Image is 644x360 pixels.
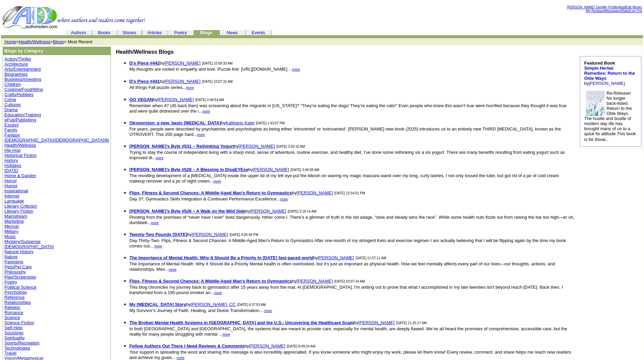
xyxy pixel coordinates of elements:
a: Romance [4,310,23,315]
a: Mainstream [4,214,27,219]
a: Parenting [4,259,23,264]
font: [DATE] 4:37:53 AM [237,303,266,307]
font: more [280,197,288,201]
a: [PERSON_NAME] [253,166,289,172]
a: Home [4,39,16,44]
font: This blog chronicles my journey back to gymnastics after 15 years away from the mat. At [DEMOGRAP... [129,285,563,295]
a: Blogs [53,39,64,44]
font: Remember when 47 (45 back then) was screaming about the migrants in [US_STATE]? “They’re eating t... [129,103,567,114]
img: header_logo2.gif [2,5,145,29]
font: [PERSON_NAME] [253,167,289,172]
a: Health/Wellness [4,143,36,148]
font: [DATE] 10:07:34 AM [334,280,365,283]
a: more [154,243,162,248]
a: Science [4,315,20,320]
font: more [222,333,230,336]
a: [PERSON_NAME] [192,231,228,237]
a: Cooking/Food/Wine [4,87,43,92]
a: Travel [4,351,17,356]
a: Inspirational [4,188,28,193]
a: more [169,266,176,272]
a: more [202,108,210,114]
a: Music [4,234,16,239]
a: Business/Investing [4,77,41,82]
font: All things Fall puzzle series... [129,85,186,90]
a: Simple Herbal Remedies: Return to the Olde Ways [584,66,635,81]
b: Blogs [200,30,212,35]
font: [PERSON_NAME] [158,97,194,102]
a: Home & Garden [4,173,36,178]
a: Education/Training [4,112,41,117]
a: [DEMOGRAPHIC_DATA]/[DEMOGRAPHIC_DATA]/Bi [4,138,109,143]
font: My thoughts are rooted in empathy and love. Puzzle link: [URL][DOMAIN_NAME] ... [129,67,292,72]
a: D's Piece #441 [129,79,160,84]
a: Internet [4,193,19,198]
a: Log Out [630,9,642,13]
font: [DATE] 11:25:17 AM [396,321,427,325]
a: GO VEGAN [129,97,153,102]
font: more [197,133,205,137]
a: My [MEDICAL_DATA] Story [129,302,186,307]
font: more [151,221,159,225]
font: more [177,356,185,360]
font: Pivoting from the premises of “never have I ever” lived dangerously, hither come I. There’s a gli... [129,215,575,225]
a: Twenty-Two Pounds [DATE] [129,232,187,237]
font: [PERSON_NAME] [296,190,333,195]
a: Fellow Authors Out There I Need Reviews & Comments [129,343,244,349]
a: Architecture [4,62,28,67]
font: | | | | | [567,5,642,13]
font: by [129,190,297,195]
font: In both [GEOGRAPHIC_DATA] and [GEOGRAPHIC_DATA], the systems that are meant to provide care, espe... [129,326,567,337]
font: [DATE] 10:07:31 AM [202,80,233,83]
a: Flips, Fitness & Second Chances: A Middle-Aged Man's Return to Gymnastics [129,190,292,195]
a: Flips, Fitness & Second Chances: A Middle-Aged Man's Return to Gymnastics [129,279,292,284]
font: by [584,61,635,86]
a: [PERSON_NAME] [589,81,625,86]
font: [DATE] 3:20:15 AM [276,145,305,148]
a: [PERSON_NAME] [164,60,200,66]
a: more [186,84,194,90]
a: Add/Edit Works [619,5,642,9]
a: more [264,307,272,313]
font: [PERSON_NAME], CC [191,302,236,307]
img: 16641.jpg [586,91,605,116]
font: [DATE] 11:57:11 AM [356,256,386,260]
a: Pets/Pet Care [4,264,32,269]
a: Mystery/Suspense [4,239,41,244]
a: Play/Screenplay [4,274,36,280]
font: [DATE] 12:54:01 PM [334,191,365,195]
font: [PERSON_NAME] [296,279,333,284]
a: Kalikiano Kalei [225,120,254,125]
font: by [129,79,165,84]
font: [PERSON_NAME] [164,79,200,84]
font: [PERSON_NAME] [192,232,228,237]
font: more [202,110,210,113]
a: Natural History [4,249,33,254]
a: My Profile [603,5,618,9]
b: [PERSON_NAME]’s Byte #528 – A Blessing in DisgEYEse [129,167,248,172]
font: by [129,120,225,125]
a: [PERSON_NAME] [239,143,275,149]
b: The Broken Mental Health Systems in [GEOGRAPHIC_DATA] and the U.S.: Uncovering the Healthcare Scam [129,320,354,325]
a: Messages [605,9,621,13]
a: Essays [4,122,19,127]
a: Sports/Recreation [4,340,40,345]
a: [DEMOGRAPHIC_DATA] [4,244,53,249]
a: Stats [621,9,629,13]
font: by [129,232,192,237]
a: Technologies [4,345,30,351]
a: more [151,219,159,225]
a: [PERSON_NAME] [296,190,333,195]
b: Health/Wellness Blogs [116,49,174,55]
font: [PERSON_NAME] [250,209,286,214]
a: Spirituality [4,335,25,340]
font: more [156,156,164,160]
a: Fantasy [4,133,20,138]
